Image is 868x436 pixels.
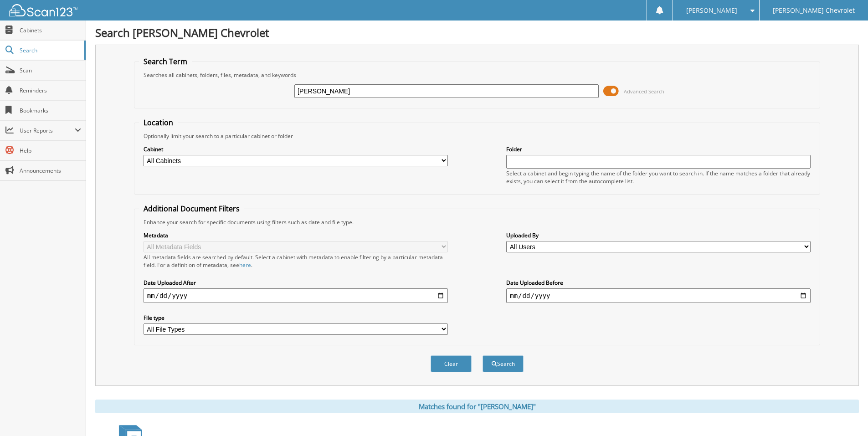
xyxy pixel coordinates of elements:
[483,355,524,372] button: Search
[506,279,811,287] label: Date Uploaded Before
[20,107,81,114] span: Bookmarks
[139,71,815,79] div: Searches all cabinets, folders, files, metadata, and keywords
[20,87,81,94] span: Reminders
[139,204,244,214] legend: Additional Document Filters
[506,169,811,185] div: Select a cabinet and begin typing the name of the folder you want to search in. If the name match...
[95,400,859,413] div: Matches found for "[PERSON_NAME]"
[20,127,75,134] span: User Reports
[139,56,192,67] legend: Search Term
[506,288,811,303] input: end
[239,261,251,269] a: here
[624,88,664,95] span: Advanced Search
[144,279,448,287] label: Date Uploaded After
[139,132,815,140] div: Optionally limit your search to a particular cabinet or folder
[20,46,80,54] span: Search
[431,355,472,372] button: Clear
[144,253,448,269] div: All metadata fields are searched by default. Select a cabinet with metadata to enable filtering b...
[20,26,81,34] span: Cabinets
[506,145,811,153] label: Folder
[139,218,815,226] div: Enhance your search for specific documents using filters such as date and file type.
[95,25,859,40] h1: Search [PERSON_NAME] Chevrolet
[144,145,448,153] label: Cabinet
[139,118,178,128] legend: Location
[20,67,81,74] span: Scan
[144,231,448,239] label: Metadata
[686,8,737,13] span: [PERSON_NAME]
[144,314,448,322] label: File type
[506,231,811,239] label: Uploaded By
[20,147,81,154] span: Help
[9,4,77,16] img: scan123-logo-white.svg
[20,167,81,174] span: Announcements
[773,8,855,13] span: [PERSON_NAME] Chevrolet
[144,288,448,303] input: start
